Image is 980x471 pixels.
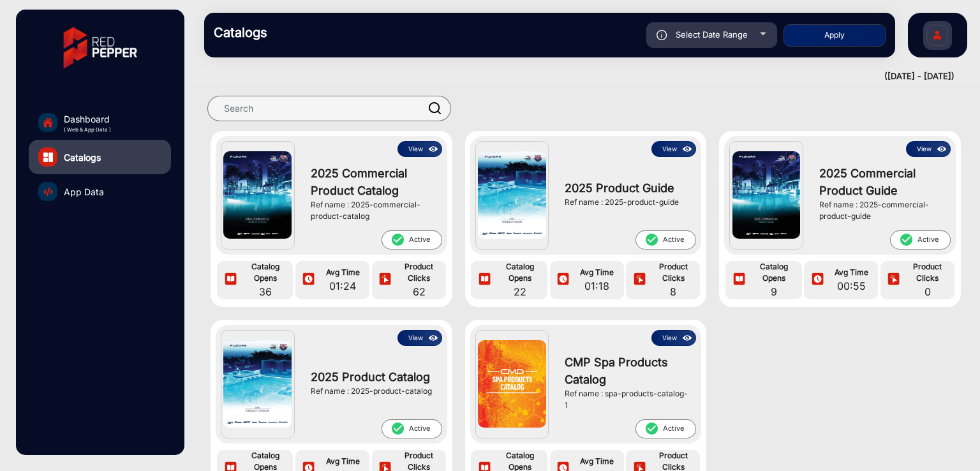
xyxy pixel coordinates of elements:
h3: Catalogs [214,25,392,40]
img: catalog [43,153,53,162]
mat-icon: check_circle [390,421,405,436]
img: icon [223,273,238,287]
img: home [42,117,54,128]
span: Catalogs [64,151,101,164]
span: 2025 Commercial Product Guide [819,165,944,199]
span: Avg Time [828,267,875,278]
span: 9 [750,284,799,299]
img: icon [732,273,746,287]
mat-icon: check_circle [644,232,658,247]
div: ([DATE] - [DATE]) [191,70,954,83]
span: Active [382,419,442,438]
span: 2025 Product Catalog [311,368,436,385]
div: Ref name : 2025-commercial-product-guide [819,199,944,222]
span: 01:24 [319,278,366,294]
span: Select Date Range [676,29,748,40]
button: Viewicon [397,141,442,157]
span: App Data [64,185,104,198]
img: icon [556,273,570,287]
span: Catalog Opens [241,261,290,284]
img: icon [657,30,667,40]
span: Product Clicks [904,261,951,284]
mat-icon: check_circle [899,232,913,247]
button: Viewicon [651,141,696,157]
img: icon [935,142,949,156]
img: 2025 Commercial Product Catalog [223,151,292,239]
span: 22 [495,284,544,299]
img: vmg-logo [54,16,146,80]
span: Avg Time [574,456,621,467]
img: icon [426,142,441,156]
span: 2025 Product Guide [565,179,690,197]
span: Product Clicks [396,261,443,284]
button: Viewicon [906,141,951,157]
img: Sign%20Up.svg [924,15,951,59]
span: 0 [904,284,951,299]
img: icon [426,331,441,345]
span: ( Web & App Data ) [64,126,111,133]
button: Viewicon [651,330,696,346]
img: icon [680,331,695,345]
span: Avg Time [319,267,366,278]
span: Avg Time [319,456,366,467]
img: icon [632,273,647,287]
span: Catalog Opens [495,261,544,284]
span: 36 [241,284,290,299]
div: Ref name : spa-products-catalog-1 [565,388,690,411]
span: Active [890,230,951,250]
mat-icon: check_circle [644,421,658,436]
a: Catalogs [29,140,171,174]
mat-icon: check_circle [390,232,405,247]
span: Dashboard [64,112,111,126]
span: Active [635,419,696,438]
div: Ref name : 2025-product-guide [565,197,690,208]
img: catalog [43,187,53,197]
img: prodSearch.svg [429,102,442,114]
img: icon [477,273,492,287]
img: 2025 Product Guide [478,151,546,239]
span: Avg Time [574,267,621,278]
div: Ref name : 2025-product-catalog [311,385,436,397]
button: Apply [783,24,886,47]
span: 2025 Commercial Product Catalog [311,165,436,199]
img: 2025 Product Catalog [223,340,292,428]
img: icon [680,142,695,156]
button: Viewicon [397,330,442,346]
span: Active [382,230,442,250]
img: icon [886,273,901,287]
span: Product Clicks [650,261,697,284]
a: App Data [29,174,171,209]
span: Catalog Opens [750,261,799,284]
span: 00:55 [828,278,875,294]
span: 8 [650,284,697,299]
div: Ref name : 2025-commercial-product-catalog [311,199,436,222]
input: Search [207,96,451,121]
span: Active [635,230,696,250]
span: CMP Spa Products Catalog [565,354,690,388]
a: Dashboard( Web & App Data ) [29,105,171,140]
img: icon [378,273,392,287]
img: icon [810,273,825,287]
span: 62 [396,284,443,299]
img: 2025 Commercial Product Guide [732,151,801,239]
img: CMP Spa Products Catalog [478,340,546,428]
span: 01:18 [574,278,621,294]
img: icon [301,273,316,287]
